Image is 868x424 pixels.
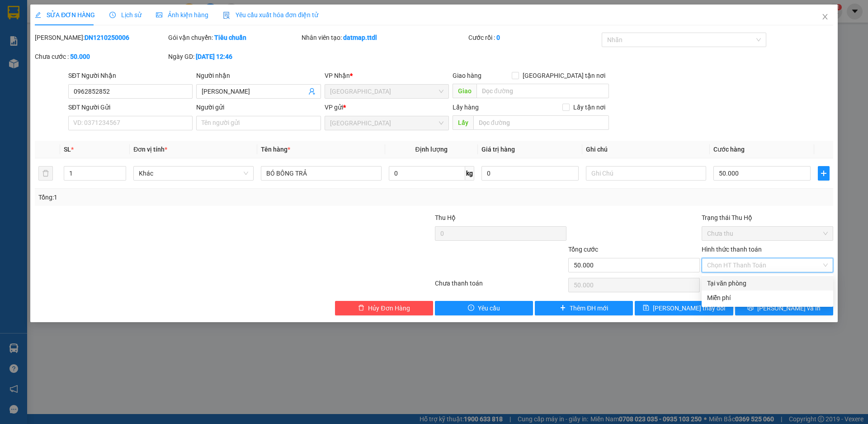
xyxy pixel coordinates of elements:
div: Nhân viên tạo: [302,33,467,43]
span: Hủy Đơn Hàng [368,303,410,313]
div: Người gửi [196,102,321,112]
span: exclamation-circle [468,305,474,312]
div: Chưa cước : [35,52,166,62]
span: picture [156,12,162,18]
span: close [821,13,829,20]
span: [PERSON_NAME] và In [757,303,821,313]
span: Tên hàng [261,146,290,153]
span: Giao [453,84,476,98]
span: CC : [104,59,117,69]
span: Lấy tận nơi [570,102,609,112]
span: SỬA ĐƠN HÀNG [35,11,95,19]
span: Lấy hàng [453,104,479,111]
div: 100.000 [104,57,198,70]
input: Dọc đường [476,84,609,98]
div: [GEOGRAPHIC_DATA] [106,8,198,28]
span: user-add [308,88,316,95]
span: Lấy [453,115,473,130]
div: Trạng thái Thu Hộ [702,213,833,223]
span: Yêu cầu [478,303,500,313]
button: printer[PERSON_NAME] và In [735,301,833,315]
input: Ghi Chú [586,166,706,181]
span: edit [35,12,41,18]
div: VP gửi [325,102,449,112]
span: plus [560,305,566,312]
span: Gửi: [8,8,22,17]
span: Định lượng [415,146,448,153]
span: Ảnh kiện hàng [156,11,208,19]
button: deleteHủy Đơn Hàng [335,301,433,315]
div: Gói vận chuyển: [168,33,300,43]
button: delete [38,166,53,181]
span: Nhận: [106,8,127,17]
b: DN1210250006 [85,34,129,41]
span: SL [64,146,71,153]
b: Tiêu chuẩn [214,34,246,41]
div: Ngày GD: [168,52,300,62]
button: plus [818,166,830,181]
div: [GEOGRAPHIC_DATA] [8,8,99,28]
span: Lịch sử [109,11,142,19]
span: Giao hàng [453,72,481,79]
div: Tại văn phòng [707,278,828,288]
div: 0984674992 [106,39,198,52]
span: Đà Nẵng [330,116,443,130]
span: Thêm ĐH mới [570,303,608,313]
button: Close [812,5,838,30]
div: THỦY [106,28,198,39]
div: Người nhận [196,71,321,81]
span: VP Nhận [325,72,350,79]
div: [PERSON_NAME]: [35,33,166,43]
span: Yêu cầu xuất hóa đơn điện tử [223,11,318,19]
button: plusThêm ĐH mới [535,301,633,315]
span: delete [358,305,364,312]
b: datmap.ttdl [343,34,377,41]
span: plus [818,170,829,177]
span: kg [465,166,474,181]
label: Hình thức thanh toán [702,246,762,253]
input: VD: Bàn, Ghế [261,166,381,181]
span: Cước hàng [713,146,745,153]
span: clock-circle [109,12,116,18]
div: Chưa thanh toán [434,278,567,294]
button: exclamation-circleYêu cầu [435,301,533,315]
b: 0 [496,34,500,41]
span: printer [747,305,754,312]
div: Cước rồi : [468,33,600,43]
span: Đơn vị tính [133,146,167,153]
input: Dọc đường [473,115,609,130]
span: Giá trị hàng [481,146,515,153]
button: save[PERSON_NAME] thay đổi [635,301,733,315]
span: [GEOGRAPHIC_DATA] tận nơi [519,71,609,81]
span: Chọn HT Thanh Toán [707,258,828,272]
b: 50.000 [70,53,90,60]
span: [PERSON_NAME] thay đổi [653,303,725,313]
div: SĐT Người Nhận [68,71,193,81]
div: SĐT Người Gửi [68,102,193,112]
img: icon [223,12,230,19]
b: [DATE] 12:46 [196,53,232,60]
span: Khác [139,167,248,180]
div: Miễn phí [707,293,828,303]
span: Thu Hộ [435,214,456,221]
div: Tổng: 1 [38,192,335,202]
th: Ghi chú [582,141,710,158]
span: Tổng cước [568,246,598,253]
span: Đà Lạt [330,85,443,98]
span: Chưa thu [707,227,828,240]
span: save [643,305,649,312]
